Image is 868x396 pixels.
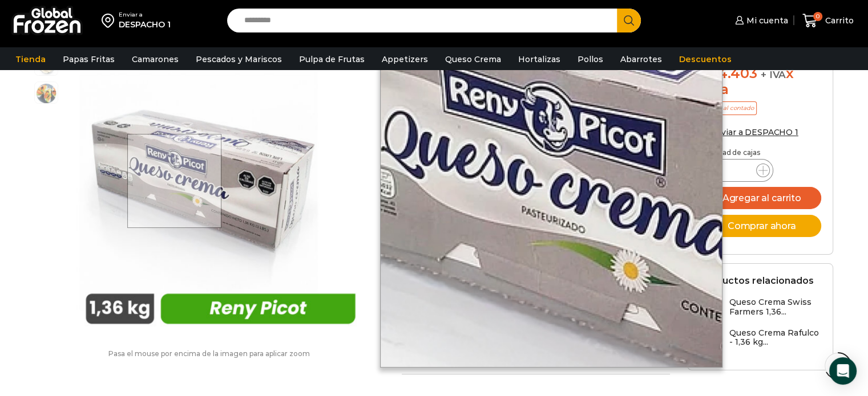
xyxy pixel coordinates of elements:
img: address-field-icon.svg [102,11,119,30]
span: 0 [813,12,822,21]
bdi: 114.403 [699,65,757,81]
p: Pasa el mouse por encima de la imagen para aplicar zoom [34,350,384,358]
a: Enviar a DESPACHO 1 [699,127,798,137]
div: DESPACHO 1 [119,19,171,30]
a: Tienda [10,48,51,70]
a: Appetizers [376,48,434,70]
button: Agregar al carrito [699,187,821,209]
a: Pollos [572,48,609,70]
p: Precio al contado [699,101,757,115]
a: Abarrotes [615,48,668,70]
a: Queso Crema Swiss Farmers 1,36... [699,297,821,322]
a: Queso Crema Rafulco - 1,36 kg... [699,328,821,353]
button: Search button [617,9,641,32]
button: Comprar ahora [699,215,821,237]
span: Mi cuenta [744,15,788,26]
h3: Queso Crema Rafulco - 1,36 kg... [729,328,821,348]
h3: Queso Crema Swiss Farmers 1,36... [729,297,821,317]
a: Descuentos [673,48,737,70]
div: Enviar a [119,11,171,19]
span: Enviar a DESPACHO 1 [710,127,798,137]
a: Queso Crema [439,48,507,70]
a: Hortalizas [512,48,566,70]
a: Pulpa de Frutas [293,48,370,70]
span: salmon-ahumado-2 [35,82,58,105]
span: + IVA [761,69,786,80]
a: Camarones [126,48,184,70]
a: Mi cuenta [732,9,788,32]
div: Open Intercom Messenger [829,357,857,385]
h2: Productos relacionados [699,275,813,286]
p: Cantidad de cajas [699,149,821,157]
a: Papas Fritas [57,48,120,70]
a: 0 Carrito [800,7,857,34]
input: Product quantity [725,162,747,178]
span: Carrito [822,15,854,26]
div: x caja [699,66,821,99]
a: Pescados y Mariscos [190,48,288,70]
